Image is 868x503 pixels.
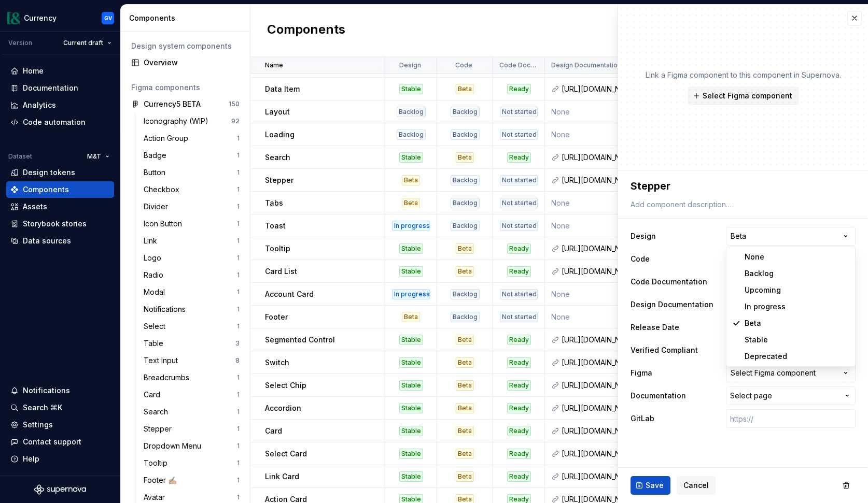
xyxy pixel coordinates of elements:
[745,352,787,361] span: Deprecated
[745,319,761,327] span: Beta
[745,302,786,311] span: In progress
[745,269,774,278] span: Backlog
[745,252,764,261] span: None
[745,335,768,344] span: Stable
[745,285,781,294] span: Upcoming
